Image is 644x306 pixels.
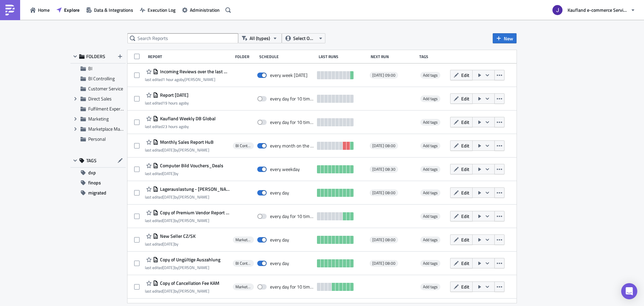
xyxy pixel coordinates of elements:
time: 2025-08-04T07:57:52Z [163,147,174,153]
div: every day for 10 times [270,284,314,290]
span: Add tags [420,283,440,290]
span: Administration [190,6,220,13]
div: last edited by [PERSON_NAME] [145,194,229,200]
span: [DATE] 08:00 [372,237,395,243]
span: Edit [461,213,469,220]
span: Add tags [420,72,440,79]
span: New Seller CZ/SK [158,233,196,239]
span: Edit [461,95,469,102]
span: Copy of Ungültige Auszahlung [158,257,220,263]
span: [DATE] 08:00 [372,190,395,195]
span: Home [38,6,50,13]
button: migrated [70,188,126,198]
div: every month on the 1st [270,143,314,149]
span: Add tags [420,213,440,220]
span: [DATE] 08:00 [372,261,395,266]
span: Add tags [423,142,438,149]
button: Edit [450,164,473,174]
time: 2025-07-14T07:07:07Z [163,264,174,271]
span: finops [88,178,101,188]
span: Edit [461,236,469,243]
button: Administration [179,5,223,15]
div: last edited by [145,100,189,105]
span: Customer Service [88,85,123,92]
span: Copy of Cancellation Fee KAM [158,280,219,286]
button: Execution Log [137,5,179,15]
time: 2025-07-24T10:00:04Z [163,170,174,177]
div: every week on Monday [270,72,308,78]
div: every day [270,190,289,196]
button: finops [70,178,126,188]
button: Edit [450,140,473,151]
button: Select Owner [282,33,325,43]
span: Edit [461,166,469,173]
div: last edited by [PERSON_NAME] [145,265,220,270]
div: last edited by [145,242,196,247]
span: Copy of Premium Vendor Report - Direct Sales [158,210,229,216]
span: Edit [461,119,469,126]
div: Tags [419,54,447,59]
span: migrated [88,188,106,198]
div: Next Run [371,54,416,59]
button: Edit [450,281,473,292]
span: All (types) [250,35,270,42]
span: Add tags [420,189,440,196]
span: Data & Integrations [94,6,133,13]
span: New [504,35,513,42]
button: dxp [70,168,126,178]
img: Avatar [552,4,563,16]
div: last edited by [PERSON_NAME] [145,77,229,82]
button: New [493,33,517,43]
div: every weekday [270,166,300,172]
time: 2025-08-12T08:40:34Z [163,76,180,83]
span: Add tags [423,283,438,290]
div: Open Intercom Messenger [621,283,637,299]
time: 2025-08-11T14:21:27Z [163,100,185,106]
span: Marketplace Management [235,284,251,290]
span: Select Owner [293,35,316,42]
div: last edited by [145,171,223,176]
span: Marketplace Management [88,125,141,132]
div: Schedule [259,54,315,59]
span: Monthly Sales Report HuB [158,139,214,145]
span: TAGS [86,158,97,164]
span: Edit [461,72,469,79]
time: 2025-07-01T10:45:15Z [163,288,174,294]
span: Marketplace Management [235,237,251,243]
div: every day [270,260,289,266]
button: Data & Integrations [83,5,137,15]
div: every day for 10 times [270,213,314,219]
button: Home [27,5,53,15]
div: every day [270,237,289,243]
button: Edit [450,234,473,245]
span: BI Controlling [235,261,251,266]
div: every day for 10 times [270,96,314,102]
span: Execution Log [148,6,175,13]
span: Kaufland e-commerce Services GmbH & Co. KG [568,6,628,13]
span: Add tags [423,213,438,219]
span: Edit [461,189,469,196]
input: Search Reports [127,33,238,43]
span: Computer Bild Vouchers_Deals [158,163,223,169]
span: Add tags [423,72,438,78]
time: 2025-08-11T11:12:43Z [163,123,185,130]
span: Add tags [423,189,438,196]
span: Add tags [420,142,440,149]
span: Fulfilment Experience [88,105,131,112]
time: 2025-07-10T13:57:29Z [163,194,174,200]
span: FOLDERS [86,53,105,59]
div: Report [148,54,232,59]
time: 2025-08-11T09:36:23Z [163,241,174,247]
span: Edit [461,283,469,290]
span: [DATE] 08:30 [372,167,395,172]
img: PushMetrics [5,5,15,15]
span: Add tags [420,236,440,243]
div: Last Runs [319,54,368,59]
a: Explore [53,5,83,15]
span: Add tags [423,119,438,125]
span: Add tags [420,260,440,267]
span: BI [88,65,92,72]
